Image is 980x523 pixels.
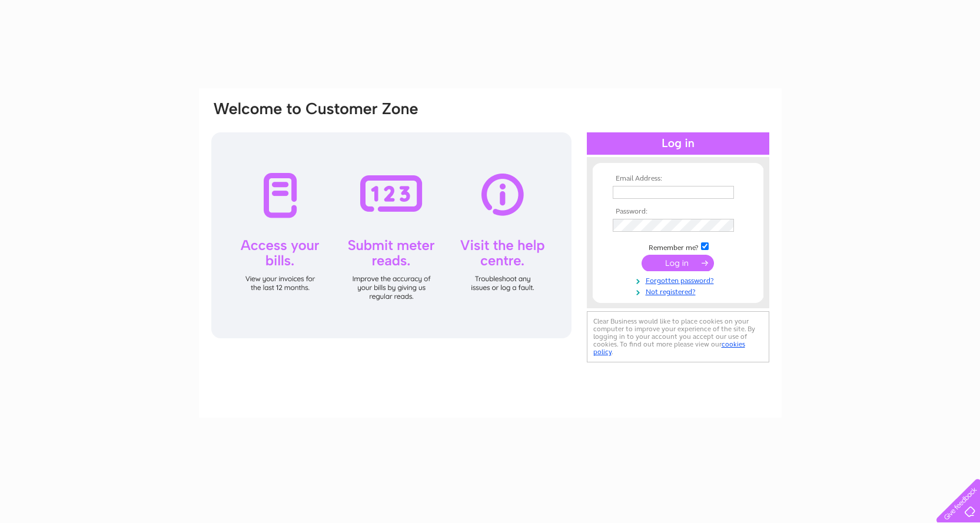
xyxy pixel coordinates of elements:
a: cookies policy [593,340,745,356]
td: Remember me? [610,241,746,252]
th: Password: [610,208,746,216]
th: Email Address: [610,175,746,183]
a: Forgotten password? [613,274,746,285]
div: Clear Business would like to place cookies on your computer to improve your experience of the sit... [587,311,769,362]
input: Submit [642,255,714,271]
img: npw-badge-icon-locked.svg [720,221,730,230]
a: Not registered? [613,285,746,297]
img: npw-badge-icon-locked.svg [720,188,730,197]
